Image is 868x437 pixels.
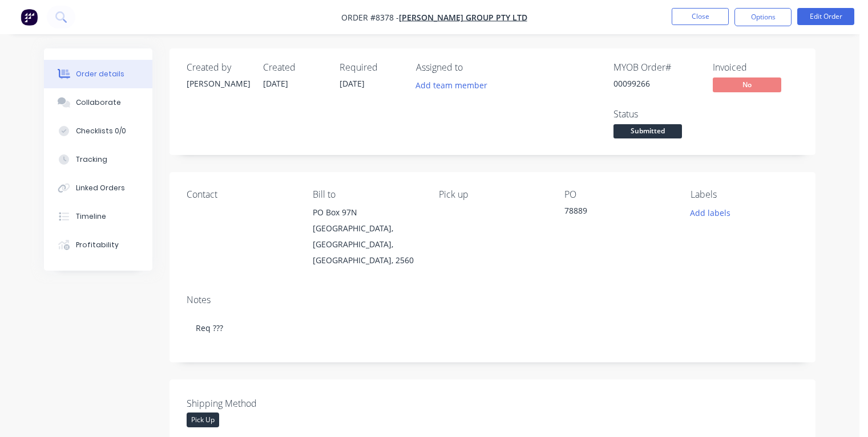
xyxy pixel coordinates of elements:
[44,174,152,202] button: Linked Orders
[797,8,854,25] button: Edit Order
[263,62,326,73] div: Created
[44,88,152,117] button: Collaborate
[44,60,152,88] button: Order details
[187,77,249,89] div: [PERSON_NAME]
[613,77,699,89] div: 00099266
[187,295,798,305] div: Notes
[613,109,699,120] div: Status
[76,97,121,108] div: Collaborate
[613,124,682,141] button: Submitted
[44,231,152,259] button: Profitability
[416,77,494,93] button: Add team member
[76,154,107,165] div: Tracking
[684,205,737,220] button: Add labels
[613,124,682,138] span: Submitted
[410,77,494,93] button: Add team member
[44,202,152,231] button: Timeline
[564,205,672,220] div: 78889
[713,62,798,73] div: Invoiced
[313,205,421,268] div: PO Box 97N[GEOGRAPHIC_DATA], [GEOGRAPHIC_DATA], [GEOGRAPHIC_DATA], 2560
[44,117,152,145] button: Checklists 0/0
[187,311,798,345] div: Req ???
[187,189,294,200] div: Contact
[76,69,124,79] div: Order details
[76,211,106,222] div: Timeline
[341,12,399,23] span: Order #8378 -
[44,145,152,174] button: Tracking
[187,413,219,427] div: Pick Up
[416,62,530,73] div: Assigned to
[21,9,38,26] img: Factory
[76,240,119,250] div: Profitability
[313,189,421,200] div: Bill to
[76,126,126,136] div: Checklists 0/0
[263,78,288,89] span: [DATE]
[187,397,329,410] label: Shipping Method
[564,189,672,200] div: PO
[672,8,729,25] button: Close
[399,12,527,23] a: [PERSON_NAME] Group Pty Ltd
[691,189,798,200] div: Labels
[713,77,781,92] span: No
[340,78,365,89] span: [DATE]
[734,8,792,26] button: Options
[340,62,402,73] div: Required
[76,183,125,193] div: Linked Orders
[187,62,249,73] div: Created by
[313,220,421,268] div: [GEOGRAPHIC_DATA], [GEOGRAPHIC_DATA], [GEOGRAPHIC_DATA], 2560
[439,189,547,200] div: Pick up
[613,62,699,73] div: MYOB Order #
[313,205,421,220] div: PO Box 97N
